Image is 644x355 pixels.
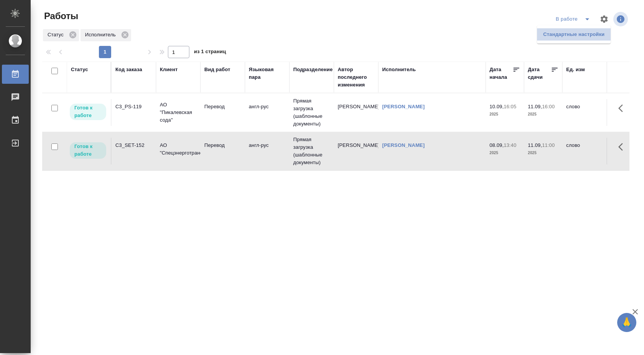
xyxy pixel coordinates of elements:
[249,66,286,81] div: Языковая пара
[74,104,102,119] p: Готов к работе
[528,142,542,148] p: 11.09,
[115,142,152,149] div: C3_SET-152
[620,314,633,331] span: 🙏
[204,66,230,73] div: Вид работ
[490,142,504,148] p: 08.09,
[528,66,551,81] div: Дата сдачи
[566,66,585,73] div: Ед. изм
[289,132,334,170] td: Прямая загрузка (шаблонные документы)
[160,101,197,124] p: АО "Пикалевская сода"
[69,103,107,121] div: Исполнитель может приступить к работе
[542,142,555,148] p: 11:00
[245,138,289,164] td: англ-рус
[382,104,425,109] a: [PERSON_NAME]
[490,104,504,109] p: 10.09,
[245,99,289,126] td: англ-рус
[504,142,516,148] p: 13:40
[338,66,375,89] div: Автор последнего изменения
[69,142,107,160] div: Исполнитель может приступить к работе
[528,149,559,157] p: 2025
[537,28,611,41] li: Стандартные настройки
[614,138,632,156] button: Здесь прячутся важные кнопки
[115,103,152,111] div: C3_PS-119
[71,66,88,73] div: Статус
[293,66,333,73] div: Подразделение
[617,313,636,332] button: 🙏
[528,111,559,118] p: 2025
[42,10,78,22] span: Работы
[48,31,66,39] p: Статус
[334,138,378,164] td: [PERSON_NAME]
[382,142,425,148] a: [PERSON_NAME]
[204,103,241,111] p: Перевод
[595,10,613,28] span: Настроить таблицу
[490,111,520,118] p: 2025
[115,66,142,73] div: Код заказа
[85,31,118,39] p: Исполнитель
[74,143,102,158] p: Готов к работе
[382,66,416,73] div: Исполнитель
[289,93,334,132] td: Прямая загрузка (шаблонные документы)
[43,29,79,41] div: Статус
[334,99,378,126] td: [PERSON_NAME]
[562,138,607,164] td: слово
[160,142,197,157] p: АО "Спецэнерготранс"
[614,99,632,117] button: Здесь прячутся важные кнопки
[490,149,520,157] p: 2025
[160,66,177,73] div: Клиент
[528,104,542,109] p: 11.09,
[204,142,241,149] p: Перевод
[613,12,629,26] span: Посмотреть информацию
[562,99,607,126] td: слово
[490,66,513,81] div: Дата начала
[194,47,226,58] span: из 1 страниц
[542,104,555,109] p: 16:00
[554,13,595,25] div: split button
[504,104,516,109] p: 16:05
[80,29,131,41] div: Исполнитель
